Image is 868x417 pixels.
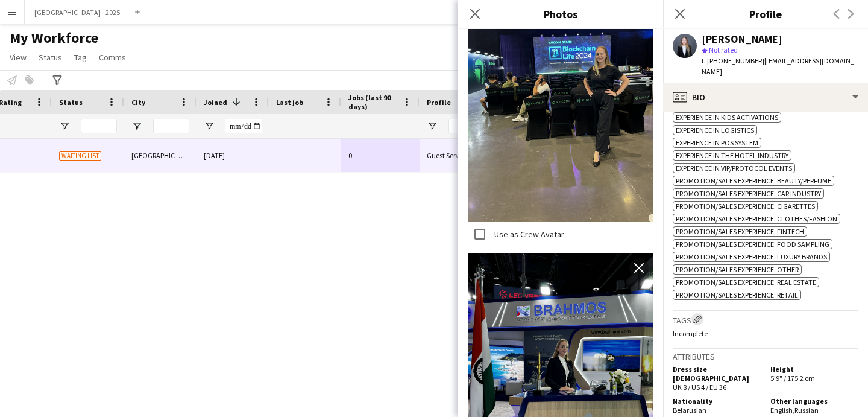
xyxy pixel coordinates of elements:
div: [GEOGRAPHIC_DATA] [124,139,197,172]
span: | [EMAIL_ADDRESS][DOMAIN_NAME] [702,56,854,76]
span: City [131,98,145,107]
a: Status [34,49,67,65]
span: Promotion/Sales Experience: Real Estate [676,278,816,287]
button: [GEOGRAPHIC_DATA] - 2025 [25,1,130,24]
h5: Other languages [770,396,858,406]
span: Promotion/Sales Experience: Cigarettes [676,202,815,211]
a: View [5,49,31,65]
span: Promotion/Sales Experience: Beauty/Perfume [676,176,831,185]
span: Not rated [709,45,738,54]
button: Open Filter Menu [59,121,70,132]
a: Tag [69,49,92,65]
span: Experience in VIP/Protocol Events [676,164,792,173]
h3: Profile [663,6,868,22]
span: Promotion/Sales Experience: Retail [676,290,798,299]
span: 5'9" / 175.2 cm [770,374,815,383]
h3: Tags [673,313,858,326]
h5: Height [770,364,858,374]
span: Russian [794,406,819,415]
div: Bio [663,83,868,112]
button: Open Filter Menu [427,121,438,132]
input: Joined Filter Input [225,119,262,133]
span: Belarusian [673,406,706,415]
span: Tag [74,52,87,63]
span: Promotion/Sales Experience: Fintech [676,227,804,236]
span: t. [PHONE_NUMBER] [702,56,764,65]
span: Jobs (last 90 days) [348,93,398,111]
button: Open Filter Menu [131,121,142,132]
button: Open Filter Menu [204,121,215,132]
span: Status [59,98,83,107]
p: Incomplete [673,329,858,338]
input: City Filter Input [153,119,189,133]
span: Experience in Kids Activations [676,113,778,122]
span: Promotion/Sales Experience: Car Industry [676,189,821,198]
span: Waiting list [59,151,101,161]
span: Promotion/Sales Experience: Food Sampling [676,240,829,249]
span: Experience in POS System [676,138,758,147]
span: View [10,52,27,63]
h3: Photos [458,6,663,22]
span: Experience in The Hotel Industry [676,151,788,160]
div: [PERSON_NAME] [702,34,782,45]
app-action-btn: Advanced filters [50,73,64,88]
span: Promotion/Sales Experience: Luxury Brands [676,252,827,261]
span: UK 8 / US 4 / EU 36 [673,383,726,392]
h5: Dress size [DEMOGRAPHIC_DATA] [673,364,761,383]
span: Comms [99,52,126,63]
span: Promotion/Sales Experience: Other [676,265,799,274]
a: Comms [94,49,131,65]
span: Experience in Logistics [676,126,754,135]
span: Joined [204,98,227,107]
input: Status Filter Input [81,119,117,133]
h3: Attributes [673,351,858,362]
div: Guest Services Team [420,139,497,172]
div: 0 [341,139,420,172]
span: Last job [276,98,303,107]
h5: Nationality [673,396,761,406]
span: Status [39,52,62,63]
span: English , [770,406,794,415]
span: Profile [427,98,451,107]
input: Profile Filter Input [448,119,489,133]
div: [DATE] [197,139,269,172]
label: Use as Crew Avatar [492,229,564,240]
span: My Workforce [10,29,98,47]
span: Promotion/Sales Experience: Clothes/Fashion [676,214,837,223]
